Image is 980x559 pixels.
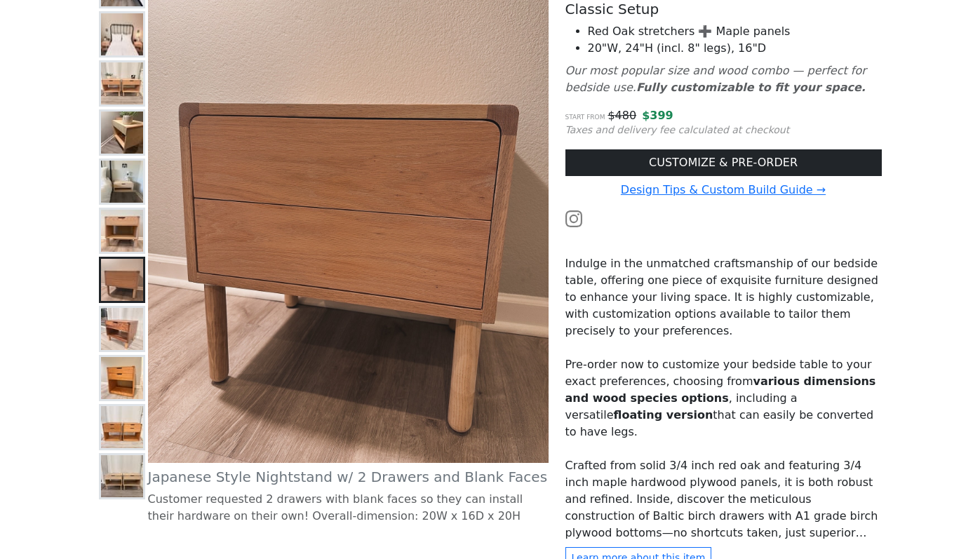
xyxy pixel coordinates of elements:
a: CUSTOMIZE & PRE-ORDER [565,149,882,176]
img: Cherry Bedside Table w/ 2 Drawers [101,357,143,399]
li: 20"W, 24"H (incl. 8" legs), 16"D [588,40,882,57]
img: Japanese Style Nighstands - Square Legs [101,210,143,252]
b: Fully customizable to fit your space. [636,81,866,94]
strong: various dimensions and wood species options [565,375,876,405]
p: Customer requested 2 drawers with blank faces so they can install their hardware on their own! Ov... [148,491,549,525]
a: Design Tips & Custom Build Guide → [621,183,826,196]
img: Japanese Style Nightstand - Floating Configuration [101,161,143,203]
i: Our most popular size and wood combo — perfect for bedside use. [565,64,866,94]
img: Japanese Style Nightstand Red Oak Sets [101,62,143,105]
span: $ 399 [642,109,673,122]
p: Indulge in the unmatched craftsmanship of our bedside table, offering one piece of exquisite furn... [565,255,882,339]
img: Japanese Style Nightstand Pair /w Bed Staging [101,13,143,55]
strong: floating version [614,408,713,422]
small: Taxes and delivery fee calculated at checkout [565,124,790,135]
small: Start from [565,114,605,121]
h5: Classic Setup [565,1,882,18]
h5: Japanese Style Nightstand w/ 2 Drawers and Blank Faces [148,469,549,485]
a: Watch the build video or pictures on Instagram [565,211,582,224]
p: Pre-order now to customize your bedside table to your exact preferences, choosing from , includin... [565,356,882,440]
img: Japanese Style Walnut Nightstand [101,308,143,350]
img: Japanese-Style Birch Nightstand Sets [101,455,143,497]
s: $ 480 [608,109,636,122]
img: Japanese Style Nightstand - Back Panel [101,112,143,154]
li: Red Oak stretchers ➕ Maple panels [588,23,882,40]
img: Japanese Style Nightstand w/ 2 Drawers and Blank Faces [101,259,143,301]
p: Crafted from solid 3/4 inch red oak and featuring 3/4 inch maple hardwood plywood panels, it is b... [565,457,882,541]
img: Japanese Style Cherry Nightstand Sets 2-drawer w/ Felt Pads [101,406,143,448]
